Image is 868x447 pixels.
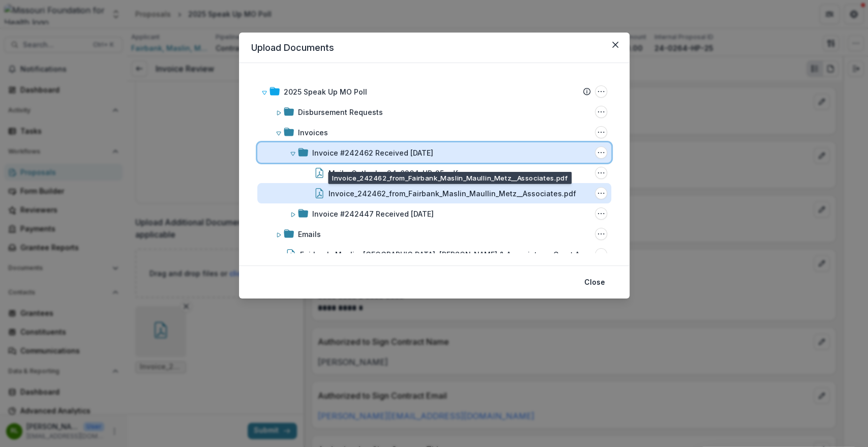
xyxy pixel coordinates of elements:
[284,86,367,97] div: 2025 Speak Up MO Poll
[595,106,607,118] button: Disbursement Requests Options
[298,127,328,138] div: Invoices
[578,274,611,290] button: Close
[298,229,321,240] div: Emails
[607,37,623,53] button: Close
[257,183,611,203] div: Invoice_242462_from_Fairbank_Maslin_Maullin_Metz__Associates.pdfInvoice_242462_from_Fairbank_Masl...
[298,107,383,117] div: Disbursement Requests
[257,244,611,264] div: Fairbank, Maslin, [GEOGRAPHIC_DATA], [PERSON_NAME] & Associates - Grant Agreement - [DATE].pdfFai...
[257,102,611,122] div: Disbursement RequestsDisbursement Requests Options
[257,142,611,163] div: Invoice #242462 Received [DATE]Invoice #242462 Received 09/22/2025 Options
[257,122,611,142] div: InvoicesInvoices Options
[257,224,611,244] div: EmailsEmails Options
[239,33,630,63] header: Upload Documents
[257,163,611,183] div: Mail - Outlook - 24-0264-HP-25.pdfMail - Outlook - 24-0264-HP-25.pdf Options
[257,203,611,224] div: Invoice #242447 Received [DATE]Invoice #242447 Received 09/06/2025 Options
[328,168,458,178] div: Mail - Outlook - 24-0264-HP-25.pdf
[300,249,636,260] div: Fairbank, Maslin, [GEOGRAPHIC_DATA], [PERSON_NAME] & Associates - Grant Agreement - [DATE].pdf
[595,248,607,260] button: Fairbank, Maslin, Maullin, Metz & Associates - Grant Agreement - 2025-09-12.pdf Options
[328,188,576,199] div: Invoice_242462_from_Fairbank_Maslin_Maullin_Metz__Associates.pdf
[595,187,607,199] button: Invoice_242462_from_Fairbank_Maslin_Maullin_Metz__Associates.pdf Options
[595,146,607,159] button: Invoice #242462 Received 09/22/2025 Options
[595,207,607,220] button: Invoice #242447 Received 09/06/2025 Options
[595,85,607,98] button: 2025 Speak Up MO Poll Options
[595,167,607,179] button: Mail - Outlook - 24-0264-HP-25.pdf Options
[257,81,611,102] div: 2025 Speak Up MO Poll2025 Speak Up MO Poll Options
[257,122,611,224] div: InvoicesInvoices OptionsInvoice #242462 Received [DATE]Invoice #242462 Received 09/22/2025 Option...
[312,147,433,158] div: Invoice #242462 Received [DATE]
[595,126,607,138] button: Invoices Options
[312,208,434,219] div: Invoice #242447 Received [DATE]
[257,142,611,203] div: Invoice #242462 Received [DATE]Invoice #242462 Received 09/22/2025 OptionsMail - Outlook - 24-026...
[595,228,607,240] button: Emails Options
